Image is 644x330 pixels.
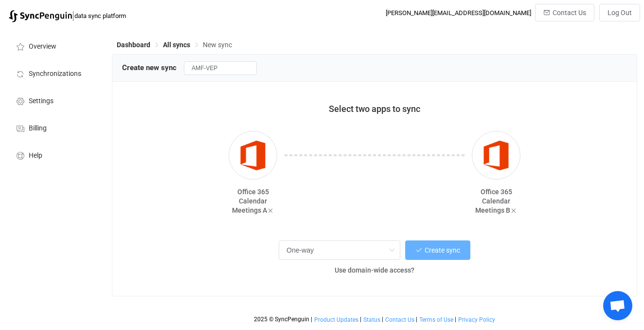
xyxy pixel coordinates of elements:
[72,9,74,22] span: |
[5,141,102,168] a: Help
[235,137,271,174] img: microsoft365.png
[163,41,190,49] span: All syncs
[254,316,309,323] span: 2025 © SyncPenguin
[458,316,495,323] span: Privacy Policy
[122,63,177,72] span: Create new sync
[405,240,470,260] button: Create sync
[478,137,515,174] img: microsoft365.png
[360,316,361,323] span: |
[29,43,56,51] span: Overview
[599,4,640,21] button: Log Out
[5,59,102,87] a: Synchronizations
[314,316,358,323] span: Product Updates
[29,70,81,78] span: Synchronizations
[416,316,417,323] span: |
[5,87,102,114] a: Settings
[603,291,632,320] a: Open chat
[117,41,150,49] span: Dashboard
[9,10,72,22] img: syncpenguin.svg
[29,125,47,132] span: Billing
[203,41,232,49] span: New sync
[419,316,454,323] a: Terms of Use
[458,316,496,323] a: Privacy Policy
[329,104,420,114] span: Select two apps to sync
[9,9,126,22] a: |data sync platform
[5,32,102,59] a: Overview
[386,9,531,17] div: [PERSON_NAME][EMAIL_ADDRESS][DOMAIN_NAME]
[363,316,380,323] span: Status
[382,316,383,323] span: |
[363,316,381,323] a: Status
[232,188,269,214] span: Office 365 Calendar Meetings A
[553,9,586,17] span: Contact Us
[279,240,400,260] input: Select sync direction
[184,61,257,75] input: Sync name
[475,188,512,214] span: Office 365 Calendar Meetings B
[419,316,453,323] span: Terms of Use
[425,246,460,254] span: Create sync
[74,12,126,19] span: data sync platform
[385,316,414,323] span: Contact Us
[314,316,359,323] a: Product Updates
[5,114,102,141] a: Billing
[335,266,414,274] span: Use domain-wide access?
[535,4,594,21] button: Contact Us
[455,316,456,323] span: |
[311,316,312,323] span: |
[608,9,632,17] span: Log Out
[29,97,54,105] span: Settings
[29,152,42,160] span: Help
[117,41,232,48] div: Breadcrumb
[385,316,415,323] a: Contact Us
